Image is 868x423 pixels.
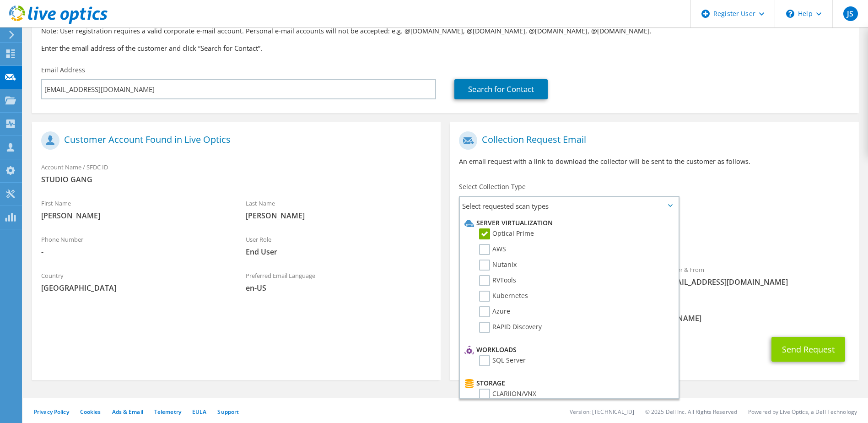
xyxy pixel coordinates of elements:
span: [PERSON_NAME] [41,211,227,221]
div: To [450,260,654,292]
label: RAPID Discovery [479,322,542,333]
div: Last Name [237,194,441,225]
h1: Customer Account Found in Live Optics [41,131,427,150]
li: © 2025 Dell Inc. All Rights Reserved [645,408,737,416]
span: [EMAIL_ADDRESS][DOMAIN_NAME] [663,277,850,287]
label: Select Collection Type [459,182,526,191]
h3: Enter the email address of the customer and click “Search for Contact”. [41,43,850,53]
a: Cookies [80,408,101,416]
a: Search for Contact [454,79,548,99]
li: Workloads [462,344,673,355]
span: End User [246,247,432,257]
svg: \n [786,10,794,18]
div: Account Name / SFDC ID [32,157,441,189]
span: - [41,247,227,257]
label: RVTools [479,275,516,286]
label: Azure [479,306,510,317]
span: [GEOGRAPHIC_DATA] [41,283,227,293]
label: AWS [479,244,506,255]
label: Optical Prime [479,228,534,239]
li: Version: [TECHNICAL_ID] [570,408,634,416]
div: Sender & From [654,260,859,292]
a: Support [217,408,239,416]
a: Ads & Email [112,408,143,416]
span: [PERSON_NAME] [246,211,432,221]
p: Note: User registration requires a valid corporate e-mail account. Personal e-mail accounts will ... [41,26,850,36]
span: en-US [246,283,432,293]
div: Preferred Email Language [237,266,441,298]
label: SQL Server [479,355,526,366]
div: Phone Number [32,230,237,261]
li: Powered by Live Optics, a Dell Technology [748,408,857,416]
label: Kubernetes [479,291,528,302]
span: Select requested scan types [460,197,678,215]
div: First Name [32,194,237,225]
li: Storage [462,378,673,389]
span: JS [843,6,858,21]
div: Country [32,266,237,298]
a: Privacy Policy [34,408,69,416]
label: Nutanix [479,260,517,271]
div: Requested Collections [450,219,858,255]
label: CLARiiON/VNX [479,389,536,400]
div: User Role [237,230,441,261]
label: Email Address [41,65,85,75]
a: Telemetry [154,408,181,416]
button: Send Request [771,337,845,362]
p: An email request with a link to download the collector will be sent to the customer as follows. [459,157,849,167]
h1: Collection Request Email [459,131,845,150]
a: EULA [192,408,206,416]
span: STUDIO GANG [41,174,431,184]
div: CC & Reply To [450,296,858,328]
li: Server Virtualization [462,217,673,228]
